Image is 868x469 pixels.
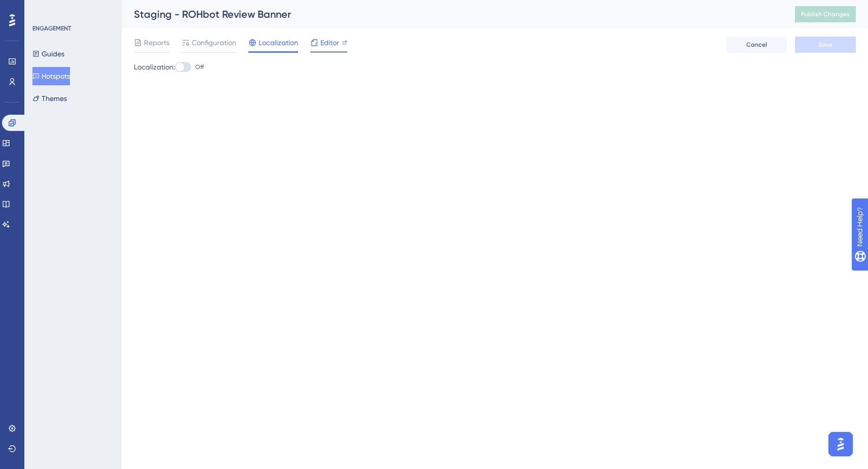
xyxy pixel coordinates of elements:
span: Publish Changes [801,10,850,18]
div: Staging - ROHbot Review Banner [134,7,770,21]
button: Guides [32,45,64,63]
iframe: UserGuiding AI Assistant Launcher [825,429,856,459]
span: Localization [259,37,298,49]
span: Configuration [192,37,236,49]
span: Editor [320,37,339,49]
button: Themes [32,89,67,108]
button: Publish Changes [795,6,856,22]
span: Off [195,63,204,71]
span: Need Help? [24,3,63,15]
span: Cancel [746,41,767,49]
button: Save [795,37,856,53]
div: Localization: [134,61,856,73]
button: Hotspots [32,67,70,85]
span: Save [818,41,833,49]
button: Cancel [726,37,787,53]
span: Reports [144,37,169,49]
div: ENGAGEMENT [32,24,71,32]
